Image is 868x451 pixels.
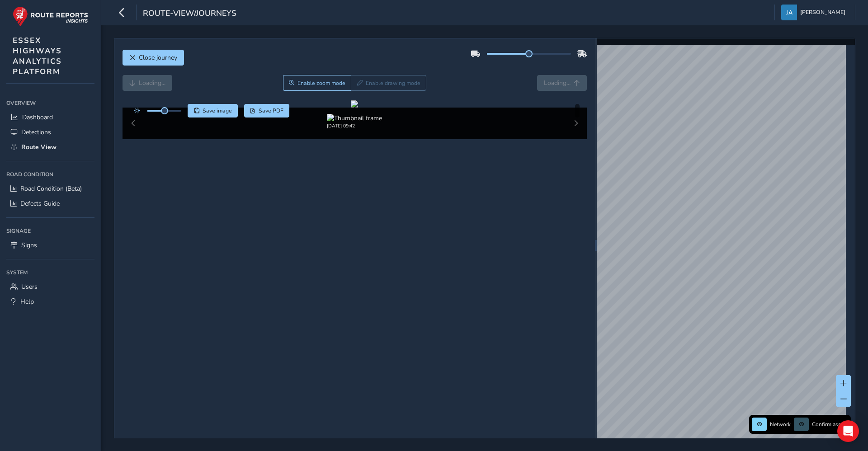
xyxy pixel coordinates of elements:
[21,282,38,291] span: Users
[21,128,51,136] span: Detections
[283,75,351,91] button: Zoom
[770,421,791,428] span: Network
[13,35,62,77] span: ESSEX HIGHWAYS ANALYTICS PLATFORM
[6,110,94,125] a: Dashboard
[123,50,184,66] button: Close journey
[244,104,290,117] button: PDF
[327,122,382,129] div: [DATE] 09:42
[20,184,82,193] span: Road Condition (Beta)
[6,96,94,110] div: Overview
[6,181,94,196] a: Road Condition (Beta)
[259,107,283,114] span: Save PDF
[6,224,94,238] div: Signage
[837,420,859,442] div: Open Intercom Messenger
[6,196,94,211] a: Defects Guide
[21,143,57,151] span: Route View
[203,107,232,114] span: Save image
[6,279,94,294] a: Users
[188,104,238,117] button: Save
[6,168,94,181] div: Road Condition
[6,266,94,279] div: System
[20,297,34,306] span: Help
[327,114,382,122] img: Thumbnail frame
[6,294,94,309] a: Help
[20,199,60,208] span: Defects Guide
[22,113,53,122] span: Dashboard
[13,6,88,27] img: rr logo
[143,8,236,20] span: route-view/journeys
[812,421,848,428] span: Confirm assets
[781,5,849,20] button: [PERSON_NAME]
[6,125,94,140] a: Detections
[6,238,94,253] a: Signs
[800,5,845,20] span: [PERSON_NAME]
[781,5,797,20] img: diamond-layout
[297,80,345,87] span: Enable zoom mode
[6,140,94,155] a: Route View
[139,53,177,62] span: Close journey
[21,241,37,249] span: Signs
